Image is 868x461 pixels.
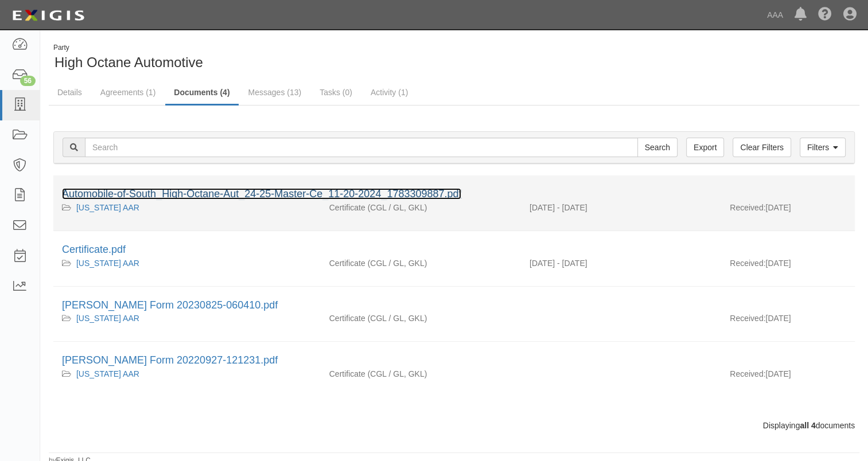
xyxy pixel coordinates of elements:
a: [US_STATE] AAR [76,259,139,268]
b: all 4 [800,421,815,430]
div: Party [53,43,203,53]
a: [US_STATE] AAR [76,314,139,323]
i: Help Center - Complianz [818,8,832,22]
div: 56 [20,76,36,86]
a: Certificate.pdf [62,244,126,255]
div: California AAR [62,312,312,324]
div: California AAR [62,257,312,269]
div: Displaying documents [45,420,863,431]
a: [US_STATE] AAR [76,203,139,212]
a: AAA [761,3,789,26]
div: Effective 09/20/2024 - Expiration 09/20/2025 [521,257,721,269]
div: Commercial General Liability / Garage Liability Garage Keepers Liability [321,257,521,269]
a: Messages (13) [240,81,310,104]
span: High Octane Automotive [55,54,203,70]
div: Certificate.pdf [62,243,846,257]
div: ACORD Form 20220927-121231.pdf [62,353,846,368]
div: [DATE] [721,312,855,330]
div: Commercial General Liability / Garage Liability Garage Keepers Liability [321,312,521,324]
p: Received: [730,312,765,324]
input: Search [637,138,678,157]
a: [PERSON_NAME] Form 20230825-060410.pdf [62,299,278,311]
a: Automobile-of-South_High-Octane-Aut_24-25-Master-Ce_11-20-2024_1783309887.pdf [62,188,461,200]
a: [PERSON_NAME] Form 20220927-121231.pdf [62,354,278,366]
div: Effective 09/20/2024 - Expiration 09/20/2025 [521,202,721,213]
div: Effective - Expiration [521,312,721,313]
a: Export [686,138,724,157]
div: Commercial General Liability / Garage Liability Garage Keepers Liability [321,368,521,380]
a: [US_STATE] AAR [76,369,139,378]
a: Clear Filters [733,138,791,157]
div: Commercial General Liability / Garage Liability Garage Keepers Liability [321,202,521,213]
a: Details [49,81,91,104]
a: Agreements (1) [92,81,164,104]
div: [DATE] [721,202,855,219]
div: Effective - Expiration [521,368,721,369]
p: Received: [730,202,765,213]
a: Tasks (0) [311,81,361,104]
input: Search [85,138,638,157]
div: California AAR [62,368,312,380]
a: Filters [800,138,846,157]
div: ACORD Form 20230825-060410.pdf [62,298,846,313]
a: Documents (4) [165,81,238,106]
p: Received: [730,368,765,380]
div: High Octane Automotive [49,43,446,72]
img: logo-5460c22ac91f19d4615b14bd174203de0afe785f0fc80cf4dbbc73dc1793850b.png [9,5,88,26]
div: Automobile-of-South_High-Octane-Aut_24-25-Master-Ce_11-20-2024_1783309887.pdf [62,187,846,202]
div: [DATE] [721,368,855,385]
p: Received: [730,257,765,269]
a: Activity (1) [362,81,417,104]
div: California AAR [62,202,312,213]
div: [DATE] [721,257,855,275]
